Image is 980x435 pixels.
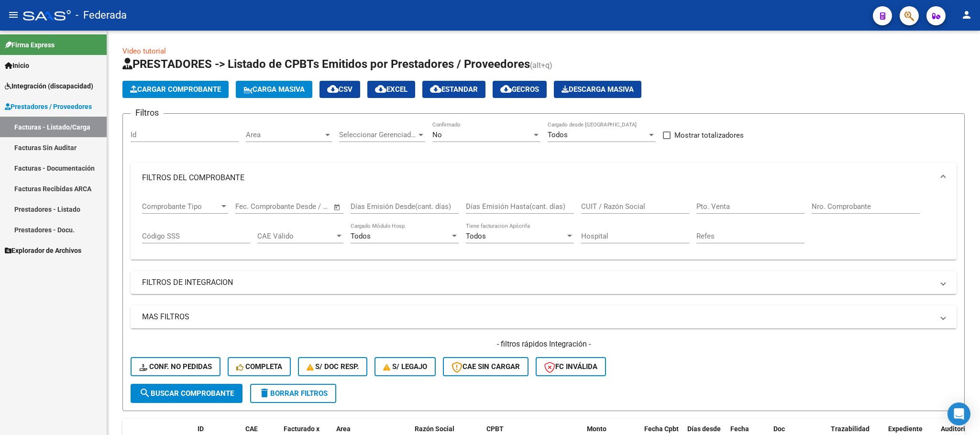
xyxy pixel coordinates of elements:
span: Seleccionar Gerenciador [339,130,417,139]
span: S/ legajo [383,362,427,371]
button: Buscar Comprobante [131,384,242,403]
span: Conf. no pedidas [139,362,212,371]
button: S/ legajo [374,357,436,376]
button: Conf. no pedidas [131,357,220,376]
mat-panel-title: FILTROS DEL COMPROBANTE [142,173,934,183]
div: Open Intercom Messenger [947,402,970,425]
span: CAE SIN CARGAR [451,362,520,371]
span: Monto [587,425,606,433]
span: Descarga Masiva [562,85,634,94]
button: Estandar [422,81,485,98]
button: Open calendar [332,202,343,213]
span: Comprobante Tipo [142,202,220,211]
span: Auditoria [941,425,969,433]
span: EXCEL [375,85,407,94]
span: Todos [548,130,568,139]
span: CAE Válido [257,232,335,240]
mat-expansion-panel-header: FILTROS DE INTEGRACION [131,271,957,294]
mat-icon: delete [259,387,270,399]
button: Cargar Comprobante [122,81,229,98]
button: Borrar Filtros [250,384,336,403]
button: Carga Masiva [236,81,312,98]
span: Fecha Cpbt [644,425,679,433]
span: Gecros [500,85,539,94]
span: Mostrar totalizadores [674,130,744,141]
span: Completa [236,362,282,371]
span: (alt+q) [530,61,552,70]
span: Todos [351,232,371,240]
button: EXCEL [367,81,415,98]
span: Area [246,130,323,139]
h3: Filtros [131,106,164,120]
span: No [432,130,442,139]
button: Gecros [493,81,547,98]
button: S/ Doc Resp. [298,357,368,376]
a: Video tutorial [122,47,166,55]
span: ID [198,425,204,433]
button: CAE SIN CARGAR [443,357,529,376]
span: Explorador de Archivos [5,245,81,256]
span: Estandar [430,85,478,94]
app-download-masive: Descarga masiva de comprobantes (adjuntos) [554,81,641,98]
span: CPBT [486,425,504,433]
span: S/ Doc Resp. [307,362,359,371]
mat-icon: cloud_download [375,83,386,95]
input: Fecha inicio [235,202,274,211]
button: CSV [319,81,360,98]
span: Buscar Comprobante [139,389,234,398]
span: FC Inválida [544,362,597,371]
mat-icon: menu [8,9,19,21]
span: Todos [466,232,486,240]
button: FC Inválida [536,357,606,376]
mat-icon: cloud_download [500,83,512,95]
mat-expansion-panel-header: MAS FILTROS [131,305,957,328]
span: Carga Masiva [243,85,305,94]
span: Firma Express [5,40,55,50]
span: Area [336,425,351,433]
span: - Federada [76,5,127,26]
mat-panel-title: MAS FILTROS [142,312,934,322]
span: Integración (discapacidad) [5,81,93,91]
span: Prestadores / Proveedores [5,101,92,112]
button: Descarga Masiva [554,81,641,98]
mat-icon: person [961,9,972,21]
h4: - filtros rápidos Integración - [131,339,957,349]
div: FILTROS DEL COMPROBANTE [131,193,957,260]
mat-panel-title: FILTROS DE INTEGRACION [142,277,934,288]
mat-expansion-panel-header: FILTROS DEL COMPROBANTE [131,163,957,193]
span: Cargar Comprobante [130,85,221,94]
span: CAE [245,425,258,433]
span: PRESTADORES -> Listado de CPBTs Emitidos por Prestadores / Proveedores [122,57,530,71]
mat-icon: cloud_download [327,83,339,95]
span: CSV [327,85,352,94]
span: Razón Social [415,425,454,433]
span: Borrar Filtros [259,389,328,398]
button: Completa [228,357,291,376]
span: Inicio [5,60,29,71]
mat-icon: search [139,387,151,399]
input: Fecha fin [283,202,329,211]
mat-icon: cloud_download [430,83,441,95]
span: Trazabilidad [831,425,870,433]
